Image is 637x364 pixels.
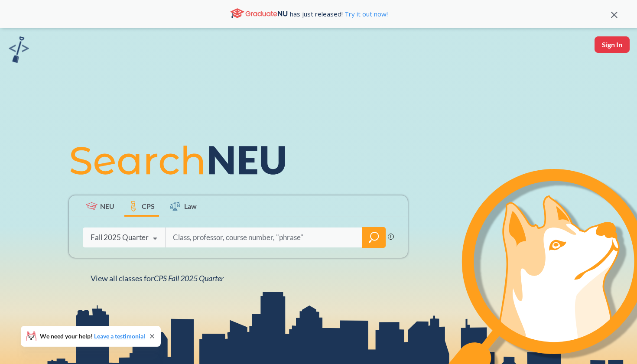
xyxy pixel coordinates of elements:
span: We need your help! [40,333,145,339]
img: sandbox logo [9,36,29,63]
span: has just released! [290,9,388,19]
a: Try it out now! [343,10,388,18]
span: CPS Fall 2025 Quarter [154,273,224,283]
div: magnifying glass [362,227,386,248]
svg: magnifying glass [369,231,379,244]
button: Sign In [595,36,630,53]
span: View all classes for [91,273,224,283]
input: Class, professor, course number, "phrase" [172,228,356,247]
a: Leave a testimonial [94,332,145,340]
span: NEU [100,201,114,211]
div: Fall 2025 Quarter [91,233,149,242]
span: Law [184,201,197,211]
a: sandbox logo [9,36,29,65]
span: CPS [142,201,155,211]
